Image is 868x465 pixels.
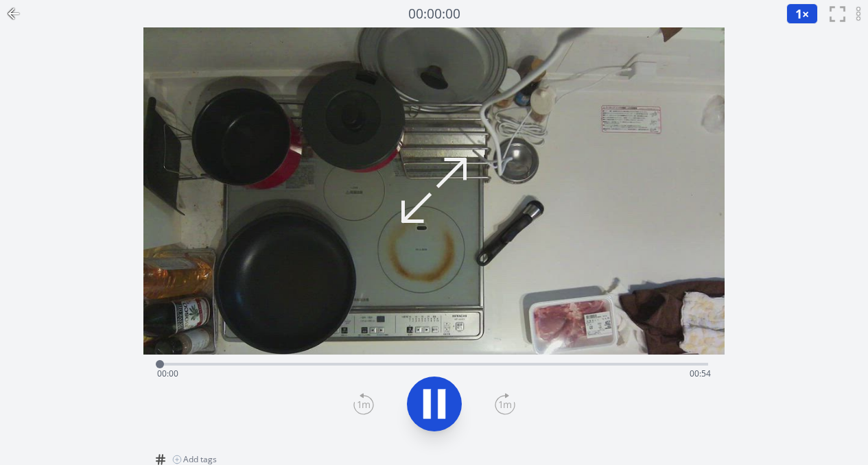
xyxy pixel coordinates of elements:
span: 00:54 [690,368,711,379]
span: Add tags [183,454,217,465]
span: 1 [795,5,802,22]
a: 00:00:00 [408,4,460,24]
button: 1× [786,3,818,24]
